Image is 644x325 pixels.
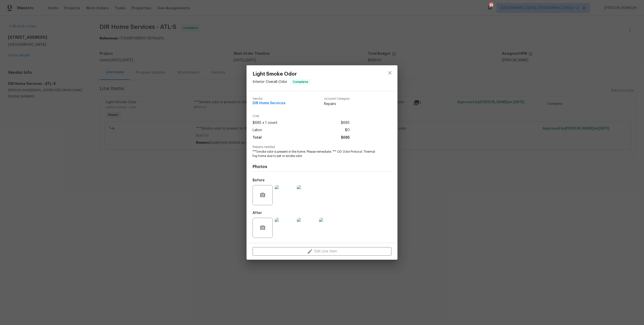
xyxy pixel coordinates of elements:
div: 64 [489,3,493,8]
span: ***Smoke odor is present in the home. Please remediate. *** OD Odor Protocol: Thermal fog home du... [253,150,378,158]
h4: Photos [253,164,391,169]
span: Complete [291,79,310,84]
span: Total [253,134,262,141]
span: $0 [345,127,350,134]
h5: After [253,211,262,215]
span: DIR Home Services [253,101,286,105]
span: Repairs [324,101,350,106]
span: Labor [253,127,262,134]
span: $685 [341,134,350,141]
button: close [384,67,396,79]
span: Repairs needed [253,145,391,149]
span: Account Category [324,97,350,100]
span: $685 x 1 count [253,119,277,127]
h5: Before [253,179,265,182]
span: $685 [341,119,350,127]
span: Interior Overall - Odor [253,80,287,84]
span: Vendor [253,97,286,100]
span: Cost [253,115,350,118]
span: Light Smoke Odor [253,71,311,77]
